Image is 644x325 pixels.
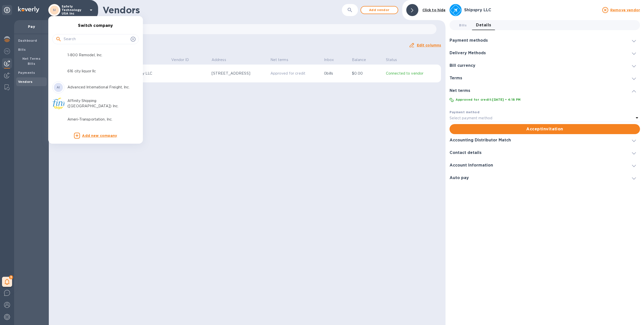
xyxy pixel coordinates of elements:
p: Ameri-Transportation, Inc. [67,117,131,122]
input: Search [64,35,129,43]
b: AI [57,85,60,89]
p: 1-800 Remodel, Inc. [67,52,131,58]
p: Affinity Shipping ([GEOGRAPHIC_DATA]) Inc. [67,98,131,109]
p: Add new company [82,133,117,139]
p: Advanced International Freight, Inc. [67,85,131,90]
p: 616 city liquor llc [67,69,131,74]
